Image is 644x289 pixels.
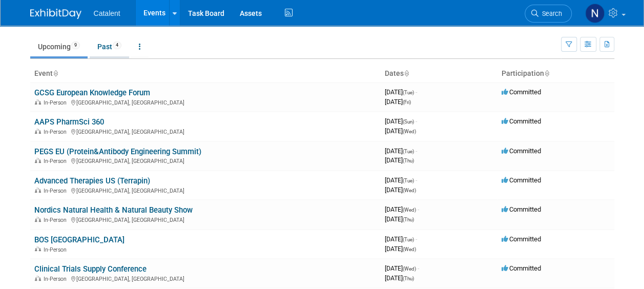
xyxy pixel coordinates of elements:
span: - [418,264,419,272]
span: 4 [113,42,121,49]
span: In-Person [44,246,70,253]
div: [GEOGRAPHIC_DATA], [GEOGRAPHIC_DATA] [34,156,377,164]
span: (Wed) [403,188,416,193]
span: Committed [502,205,541,213]
a: Nordics Natural Health & Natural Beauty Show [34,205,193,215]
span: Committed [502,117,541,125]
span: (Thu) [403,158,414,163]
span: (Sun) [403,119,414,125]
a: Advanced Therapies US (Terrapin) [34,176,150,185]
span: (Wed) [403,207,416,213]
span: (Thu) [403,276,414,281]
span: [DATE] [385,274,414,282]
a: BOS [GEOGRAPHIC_DATA] [34,235,124,244]
span: [DATE] [385,186,416,194]
span: (Wed) [403,266,416,272]
div: [GEOGRAPHIC_DATA], [GEOGRAPHIC_DATA] [34,98,377,106]
span: Committed [502,147,541,155]
span: - [416,147,417,155]
span: [DATE] [385,156,414,164]
span: [DATE] [385,235,417,243]
span: In-Person [44,129,70,135]
a: AAPS PharmSci 360 [34,117,104,127]
span: In-Person [44,188,70,194]
img: In-Person Event [35,129,41,134]
span: Committed [502,176,541,184]
a: Sort by Start Date [404,69,409,77]
a: Past4 [90,37,129,56]
span: (Tue) [403,149,414,154]
a: Sort by Event Name [53,69,58,77]
span: Committed [502,235,541,243]
th: Participation [497,65,614,82]
span: - [416,88,417,96]
th: Dates [381,65,497,82]
span: [DATE] [385,176,417,184]
span: (Fri) [403,99,411,105]
span: - [416,235,417,243]
span: Committed [502,264,541,272]
span: - [418,205,419,213]
a: Sort by Participation Type [544,69,549,77]
img: In-Person Event [35,99,41,105]
img: In-Person Event [35,246,41,252]
img: Nicole Bullock [585,4,605,23]
a: Search [525,5,572,23]
span: In-Person [44,158,70,164]
span: In-Person [44,217,70,223]
span: - [416,117,417,125]
span: [DATE] [385,245,416,253]
img: In-Person Event [35,217,41,222]
span: (Thu) [403,217,414,222]
span: [DATE] [385,205,419,213]
span: [DATE] [385,127,416,135]
img: In-Person Event [35,158,41,163]
span: Catalent [94,9,120,17]
span: In-Person [44,276,70,282]
span: Search [538,10,562,17]
span: [DATE] [385,215,414,223]
span: (Wed) [403,129,416,134]
span: In-Person [44,99,70,106]
div: [GEOGRAPHIC_DATA], [GEOGRAPHIC_DATA] [34,215,377,223]
span: [DATE] [385,88,417,96]
a: Upcoming9 [30,37,88,56]
th: Event [30,65,381,82]
div: [GEOGRAPHIC_DATA], [GEOGRAPHIC_DATA] [34,274,377,282]
span: 9 [71,42,80,49]
span: - [416,176,417,184]
a: Clinical Trials Supply Conference [34,264,147,274]
a: PEGS EU (Protein&Antibody Engineering Summit) [34,147,201,156]
span: [DATE] [385,117,417,125]
a: GCSG European Knowledge Forum [34,88,150,97]
span: (Wed) [403,246,416,252]
span: [DATE] [385,264,419,272]
div: [GEOGRAPHIC_DATA], [GEOGRAPHIC_DATA] [34,127,377,135]
div: [GEOGRAPHIC_DATA], [GEOGRAPHIC_DATA] [34,186,377,194]
span: (Tue) [403,178,414,183]
img: In-Person Event [35,276,41,281]
span: Committed [502,88,541,96]
img: ExhibitDay [30,9,81,19]
span: [DATE] [385,147,417,155]
span: (Tue) [403,237,414,242]
span: (Tue) [403,90,414,95]
img: In-Person Event [35,188,41,193]
span: [DATE] [385,98,411,106]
